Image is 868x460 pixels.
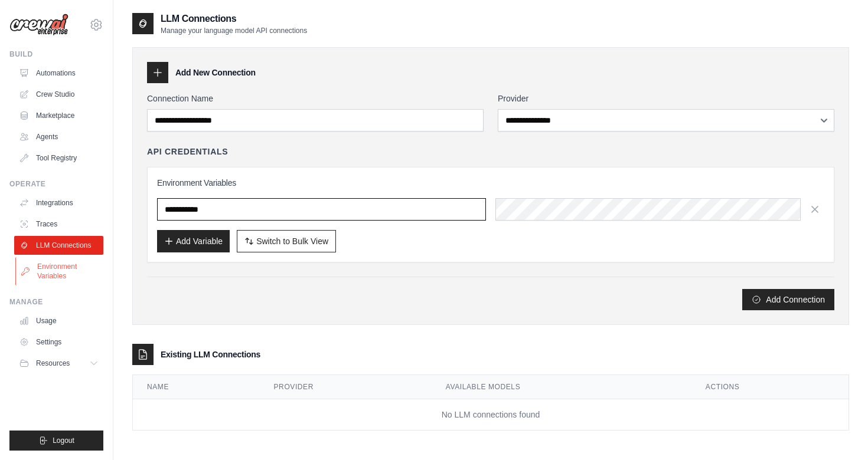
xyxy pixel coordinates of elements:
a: Marketplace [14,106,103,125]
h2: LLM Connections [161,12,307,26]
button: Logout [9,431,103,451]
div: Manage [9,297,103,307]
a: Crew Studio [14,85,103,104]
th: Actions [691,375,849,399]
th: Name [133,375,260,399]
span: Switch to Bulk View [256,235,328,247]
a: Tool Registry [14,149,103,167]
button: Add Connection [742,289,834,310]
h3: Add New Connection [175,67,256,78]
a: LLM Connections [14,236,103,255]
div: Build [9,50,103,59]
a: Agents [14,127,103,146]
h3: Environment Variables [157,177,824,189]
a: Automations [14,64,103,83]
div: Operate [9,179,103,189]
a: Integrations [14,193,103,212]
button: Add Variable [157,230,230,252]
p: Manage your language model API connections [161,26,307,35]
button: Resources [14,354,103,373]
label: Connection Name [147,93,484,104]
th: Available Models [432,375,691,399]
span: Resources [36,359,70,368]
a: Traces [14,215,103,234]
img: Logo [9,14,68,36]
h4: API Credentials [147,146,228,157]
td: No LLM connections found [133,399,849,431]
span: Logout [53,436,74,445]
a: Environment Variables [15,257,105,285]
button: Switch to Bulk View [237,230,336,252]
a: Settings [14,333,103,351]
h3: Existing LLM Connections [161,349,260,360]
th: Provider [260,375,432,399]
label: Provider [498,93,834,104]
a: Usage [14,311,103,330]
